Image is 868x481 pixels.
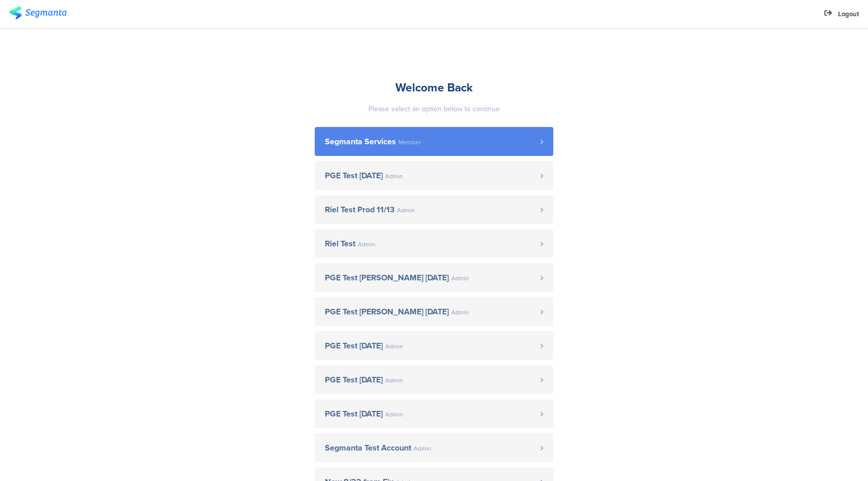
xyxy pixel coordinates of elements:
[315,127,553,156] a: Segmanta Services Member
[315,104,553,114] div: Please select an option below to continue
[451,275,469,281] span: Admin
[315,399,553,428] a: PGE Test [DATE] Admin
[315,195,553,224] a: Riel Test Prod 11/13 Admin
[315,433,553,462] a: Segmanta Test Account Admin
[315,79,553,96] div: Welcome Back
[315,229,553,258] a: Riel Test Admin
[315,161,553,190] a: PGE Test [DATE] Admin
[385,377,403,383] span: Admin
[325,172,383,180] span: PGE Test [DATE]
[385,343,403,349] span: Admin
[315,263,553,292] a: PGE Test [PERSON_NAME] [DATE] Admin
[398,139,421,145] span: Member
[325,410,383,418] span: PGE Test [DATE]
[385,173,403,179] span: Admin
[414,445,431,452] span: Admin
[325,274,449,282] span: PGE Test [PERSON_NAME] [DATE]
[325,308,449,316] span: PGE Test [PERSON_NAME] [DATE]
[325,342,383,350] span: PGE Test [DATE]
[325,240,355,248] span: Riel Test
[838,9,859,19] span: Logout
[325,376,383,384] span: PGE Test [DATE]
[315,331,553,360] a: PGE Test [DATE] Admin
[315,297,553,326] a: PGE Test [PERSON_NAME] [DATE] Admin
[315,365,553,394] a: PGE Test [DATE] Admin
[451,309,469,315] span: Admin
[358,241,376,247] span: Admin
[385,411,403,418] span: Admin
[325,444,411,452] span: Segmanta Test Account
[325,206,394,214] span: Riel Test Prod 11/13
[9,7,66,19] img: segmanta logo
[325,138,396,146] span: Segmanta Services
[397,207,415,213] span: Admin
